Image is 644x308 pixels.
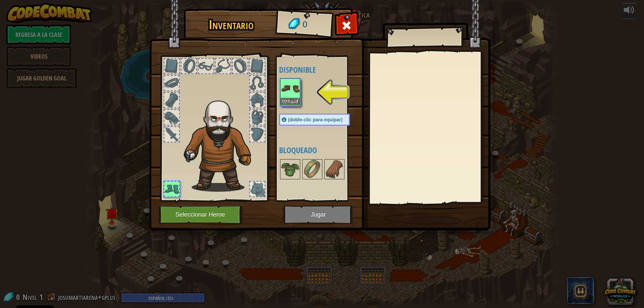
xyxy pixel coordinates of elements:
img: portrait.png [325,160,344,179]
img: portrait.png [281,79,300,98]
button: Seleccionar Heroe [159,205,244,224]
h4: Disponible [279,65,363,74]
h4: Bloqueado [279,146,363,155]
h1: Inventario [189,18,274,32]
button: Equipar [281,98,300,105]
img: portrait.png [303,160,322,179]
img: goliath_hair.png [180,94,263,192]
span: (doble-clic para equipar) [288,117,343,122]
span: 0 [302,18,308,31]
img: portrait.png [281,160,300,179]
